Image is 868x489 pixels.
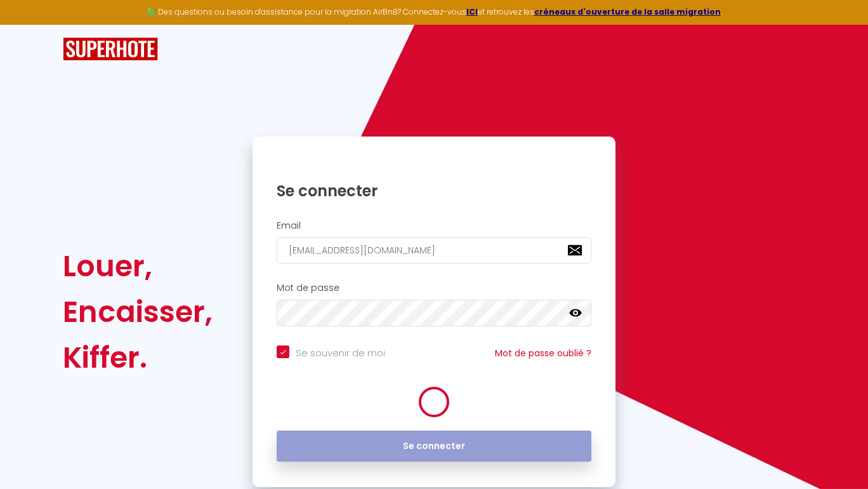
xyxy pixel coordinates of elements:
[495,347,591,359] a: Mot de passe oublié ?
[277,431,591,462] button: Se connecter
[277,181,591,201] h1: Se connecter
[277,283,591,293] h2: Mot de passe
[466,6,478,17] a: ICI
[277,220,591,231] h2: Email
[534,6,721,17] a: créneaux d'ouverture de la salle migration
[63,289,213,335] div: Encaisser,
[277,237,591,264] input: Ton Email
[63,37,158,61] img: SuperHote logo
[63,243,213,289] div: Louer,
[63,335,213,380] div: Kiffer.
[10,5,48,43] button: Ouvrir le widget de chat LiveChat
[814,432,858,479] iframe: Chat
